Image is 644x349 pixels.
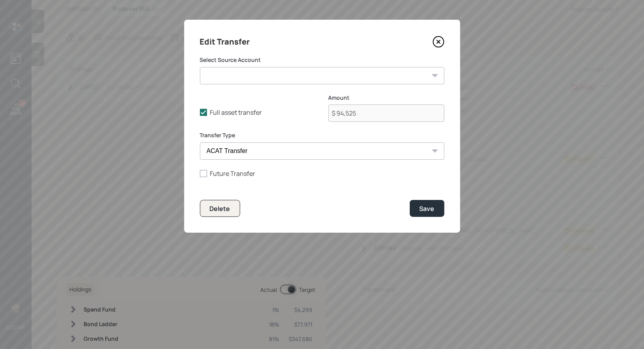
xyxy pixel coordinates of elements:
[200,35,250,48] h4: Edit Transfer
[200,56,444,64] label: Select Source Account
[410,200,444,217] button: Save
[200,108,316,117] label: Full asset transfer
[329,94,444,102] label: Amount
[200,131,444,139] label: Transfer Type
[200,169,444,178] label: Future Transfer
[210,204,230,213] div: Delete
[420,204,435,213] div: Save
[200,200,240,217] button: Delete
